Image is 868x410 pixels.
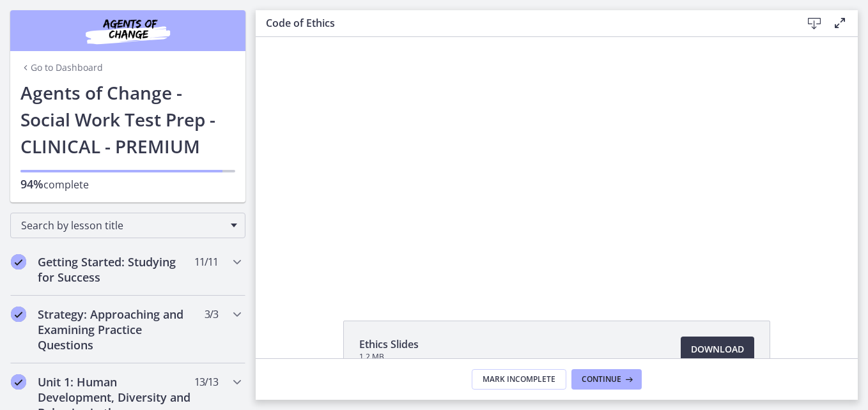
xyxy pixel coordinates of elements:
span: 11 / 11 [194,254,218,270]
div: Search by lesson title [10,213,245,238]
span: 3 / 3 [205,307,218,322]
span: 94% [20,176,43,192]
a: Download [681,337,754,362]
span: 1.2 MB [359,352,419,362]
h3: Code of Ethics [266,15,781,31]
span: Download [691,342,744,357]
span: Ethics Slides [359,337,419,352]
span: Search by lesson title [21,218,224,232]
h2: Strategy: Approaching and Examining Practice Questions [38,307,194,353]
img: Agents of Change Social Work Test Prep [51,15,205,46]
i: Completed [11,307,26,322]
i: Completed [11,254,26,270]
span: Mark Incomplete [483,374,555,384]
button: Mark Incomplete [472,369,566,390]
p: complete [20,176,235,192]
i: Completed [11,374,26,390]
span: 13 / 13 [194,374,218,390]
iframe: Video Lesson [256,37,858,291]
span: Continue [582,374,621,384]
button: Continue [571,369,642,390]
h1: Agents of Change - Social Work Test Prep - CLINICAL - PREMIUM [20,79,235,160]
a: Go to Dashboard [20,61,103,74]
h2: Getting Started: Studying for Success [38,254,194,285]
